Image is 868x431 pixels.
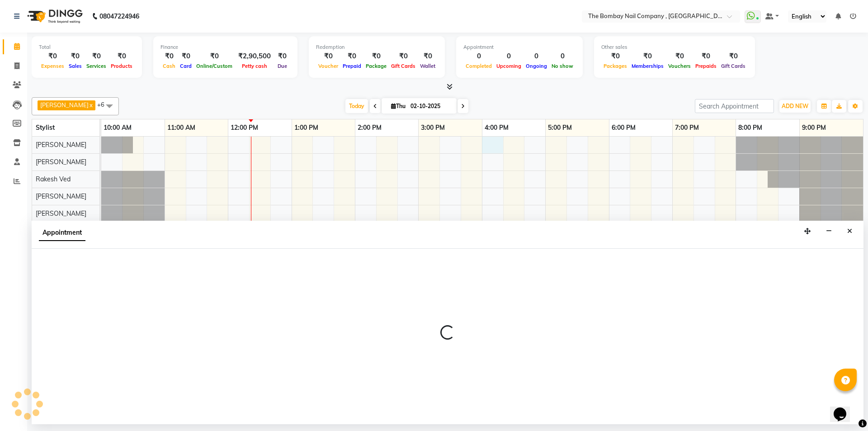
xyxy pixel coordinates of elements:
span: [PERSON_NAME] [36,141,86,149]
a: 5:00 PM [546,121,574,134]
span: Today [345,99,368,113]
img: logo [23,4,85,29]
div: ₹0 [194,51,235,62]
div: ₹0 [316,51,340,62]
div: Finance [160,43,290,51]
div: Other sales [601,43,748,51]
div: ₹0 [629,51,666,62]
div: Total [39,43,135,51]
span: Completed [463,63,494,69]
div: ₹0 [160,51,178,62]
iframe: chat widget [830,395,859,422]
a: 10:00 AM [101,121,134,134]
button: ADD NEW [779,100,811,113]
div: 0 [549,51,576,62]
a: 3:00 PM [419,121,447,134]
a: 9:00 PM [800,121,828,134]
div: ₹0 [666,51,693,62]
span: Rakesh Ved [36,175,71,183]
input: Search Appointment [695,99,774,113]
a: x [89,101,93,109]
span: Card [178,63,194,69]
span: +6 [97,101,111,108]
span: Package [363,63,389,69]
span: Vouchers [666,63,693,69]
span: Online/Custom [194,63,235,69]
span: Prepaids [693,63,719,69]
input: 2025-10-02 [408,99,453,113]
span: Gift Cards [389,63,418,69]
span: Thu [389,103,408,109]
a: 4:00 PM [482,121,511,134]
span: No show [549,63,576,69]
span: ADD NEW [782,103,808,109]
span: [PERSON_NAME] [36,209,86,218]
span: Ongoing [524,63,549,69]
a: 7:00 PM [673,121,701,134]
a: 6:00 PM [609,121,638,134]
span: Products [108,63,135,69]
a: 1:00 PM [292,121,321,134]
div: ₹0 [389,51,418,62]
a: 8:00 PM [736,121,764,134]
div: ₹2,90,500 [235,51,274,62]
a: 12:00 PM [228,121,260,134]
div: ₹0 [340,51,363,62]
div: 0 [463,51,494,62]
div: Redemption [316,43,438,51]
span: Due [275,63,289,69]
span: [PERSON_NAME] [36,158,86,166]
span: Petty cash [240,63,269,69]
div: ₹0 [178,51,194,62]
span: Wallet [418,63,438,69]
div: 0 [524,51,549,62]
div: ₹0 [274,51,290,62]
div: ₹0 [693,51,719,62]
span: Sales [66,63,84,69]
div: ₹0 [363,51,389,62]
span: Cash [160,63,178,69]
span: Appointment [39,225,85,241]
button: Close [843,224,856,238]
div: ₹0 [719,51,748,62]
div: ₹0 [418,51,438,62]
span: Services [84,63,108,69]
a: 2:00 PM [355,121,384,134]
div: Appointment [463,43,576,51]
span: Prepaid [340,63,363,69]
span: Expenses [39,63,66,69]
span: Memberships [629,63,666,69]
div: ₹0 [66,51,84,62]
span: [PERSON_NAME] [36,192,86,200]
span: Stylist [36,123,55,132]
div: ₹0 [108,51,135,62]
div: ₹0 [39,51,66,62]
span: Gift Cards [719,63,748,69]
a: 11:00 AM [165,121,198,134]
b: 08047224946 [99,4,139,29]
span: [PERSON_NAME] [40,101,89,109]
span: Packages [601,63,629,69]
div: 0 [494,51,524,62]
span: Upcoming [494,63,524,69]
div: ₹0 [84,51,108,62]
div: ₹0 [601,51,629,62]
span: Voucher [316,63,340,69]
